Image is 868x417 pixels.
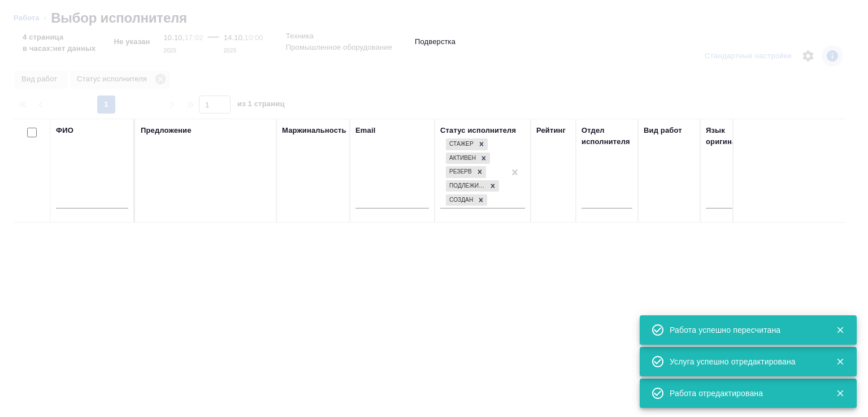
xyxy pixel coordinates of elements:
[670,356,819,367] div: Услуга успешно отредактирована
[445,151,491,166] div: Стажер, Активен, Резерв, Подлежит внедрению, Создан
[446,166,474,178] div: Резерв
[446,180,487,192] div: Подлежит внедрению
[440,125,516,136] div: Статус исполнителя
[536,125,566,136] div: Рейтинг
[670,388,819,399] div: Работа отредактирована
[282,125,346,136] div: Маржинальность
[56,125,73,136] div: ФИО
[581,125,632,147] div: Отдел исполнителя
[446,138,475,150] div: Стажер
[670,324,819,336] div: Работа успешно пересчитана
[445,193,488,207] div: Стажер, Активен, Резерв, Подлежит внедрению, Создан
[355,125,375,136] div: Email
[644,125,682,136] div: Вид работ
[828,388,852,398] button: Закрыть
[415,36,455,47] p: Подверстка
[445,179,500,193] div: Стажер, Активен, Резерв, Подлежит внедрению, Создан
[141,125,192,136] div: Предложение
[446,153,478,164] div: Активен
[706,125,757,147] div: Язык оригинала
[828,325,852,335] button: Закрыть
[828,357,852,367] button: Закрыть
[445,165,487,179] div: Стажер, Активен, Резерв, Подлежит внедрению, Создан
[446,194,475,206] div: Создан
[445,137,489,151] div: Стажер, Активен, Резерв, Подлежит внедрению, Создан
